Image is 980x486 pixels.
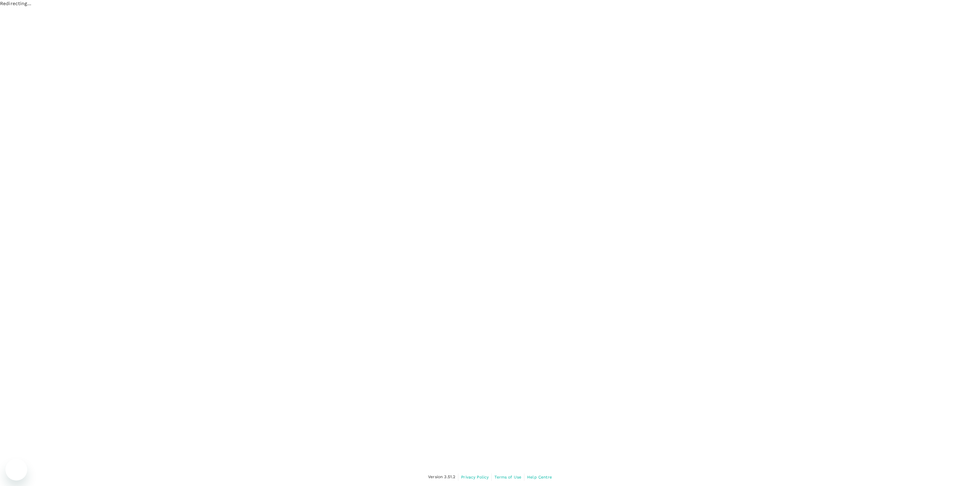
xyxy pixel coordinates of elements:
[461,475,489,480] span: Privacy Policy
[494,473,521,481] a: Terms of Use
[494,475,521,480] span: Terms of Use
[5,459,27,481] iframe: Button to launch messaging window
[428,474,455,481] span: Version 3.51.2
[527,473,552,481] a: Help Centre
[527,475,552,480] span: Help Centre
[461,473,489,481] a: Privacy Policy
